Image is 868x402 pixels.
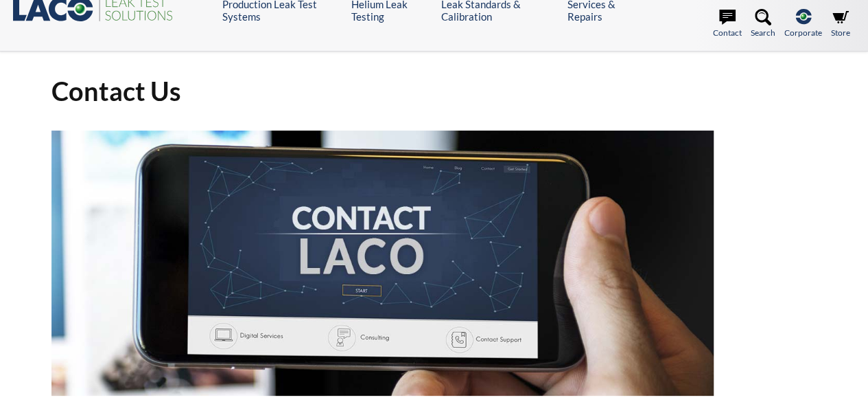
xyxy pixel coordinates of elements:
[51,131,714,396] img: ContactUs.jpg
[831,9,850,39] a: Store
[713,9,742,39] a: Contact
[51,74,817,108] h1: Contact Us
[751,9,775,39] a: Search
[784,26,822,39] span: Corporate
